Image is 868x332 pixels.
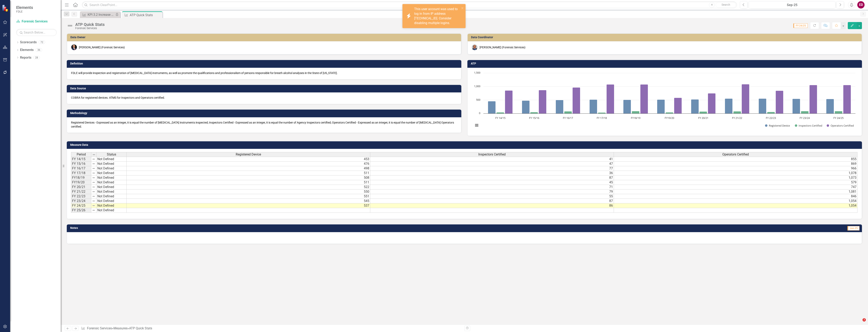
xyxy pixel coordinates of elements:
[590,99,597,113] path: FY 17/18, 511. Registered Device.
[71,157,91,162] td: FY 14/15
[16,19,57,24] a: Forensic Services
[732,116,742,120] text: FY 21/22
[97,194,127,199] td: Not Defined
[530,112,538,113] path: FY 15/16, 47. Inspectors Certified.
[236,153,261,156] span: Registered Device
[67,22,73,29] img: Not Defined
[725,98,733,113] path: FY 21/22, 550. Registered Device.
[92,185,95,189] img: 8DAGhfEEPCf229AAAAAElFTkSuQmCC
[370,189,614,194] td: 79
[666,112,673,113] path: FY19/20, 45. Inspectors Certified.
[82,1,737,8] input: Search ClearPoint...
[607,84,614,113] path: FY 17/18, 1,078. Operators Certified.
[71,203,91,208] td: FY 24/25
[614,199,857,203] td: 1,054
[505,84,851,113] g: Operators Certified, bar series 3 of 3 with 11 bars.
[799,124,822,127] text: Inspectors Certified
[71,208,91,213] td: FY 25/26
[33,56,40,59] div: 28
[92,195,95,198] img: 8DAGhfEEPCf229AAAAAElFTkSuQmCC
[88,12,114,17] div: KPI 3.2 Increase the number of specialized High-Liability Training courses per year to internal a...
[826,99,834,113] path: FY 24/25, 537. Registered Device.
[70,36,459,39] h3: Data Owner
[759,98,766,113] path: FY 22/23, 551. Registered Device.
[97,166,127,171] td: Not Defined
[370,171,614,176] td: 36
[488,101,496,113] path: FY 14/15, 453. Registered Device.
[107,153,116,156] span: Status
[614,176,857,180] td: 1,073
[127,171,370,176] td: 511
[614,185,857,189] td: 747
[472,71,857,132] svg: Interactive chart
[614,157,857,162] td: 855
[556,100,563,113] path: FY 16/17, 498. Registered Device.
[97,203,127,208] td: Not Defined
[691,99,699,113] path: FY 20/21, 522. Registered Device.
[130,13,161,18] div: ATP Quick Stats
[529,116,539,120] text: FY 15/16
[471,62,860,65] h3: ATP
[127,166,370,171] td: 498
[81,326,461,331] div: » »
[522,100,530,113] path: FY 15/16, 476. Registered Device.
[127,176,370,180] td: 508
[793,23,808,28] span: FY 24/25
[733,111,741,113] path: FY 21/22, 79. Inspectors Certified.
[92,162,95,165] img: 8DAGhfEEPCf229AAAAAElFTkSuQmCC
[843,85,851,113] path: FY 24/25, 1,054. Operators Certified.
[71,171,91,176] td: FY 17/18
[674,98,682,113] path: FY19/20, 579. Operators Certified.
[665,116,674,120] text: FY19/20
[474,84,480,88] text: 1,000
[800,116,810,120] text: FY 23/24
[699,111,707,113] path: FY 20/21, 71. Inspectors Certified.
[71,162,91,166] td: FY 15/16
[614,171,857,176] td: 1,078
[97,208,127,213] td: Not Defined
[749,1,835,8] button: Sep-25
[497,112,504,113] path: FY 14/15, 41. Inspectors Certified.
[795,124,822,127] button: Show Inspectors Certified
[598,112,606,113] path: FY 17/18, 36. Inspectors Certified.
[97,189,127,194] td: Not Defined
[39,41,45,44] div: 72
[471,36,860,39] h3: Data Coordinator
[70,143,860,146] h3: Measure Data
[539,90,546,113] path: FY 15/16, 869. Operators Certified.
[127,189,370,194] td: 550
[92,171,95,175] img: 8DAGhfEEPCf229AAAAAElFTkSuQmCC
[657,99,665,113] path: FY19/20, 511. Registered Device.
[497,111,843,113] g: Inspectors Certified, bar series 2 of 3 with 11 bars.
[97,162,127,166] td: Not Defined
[857,1,865,8] button: ED
[16,10,33,13] small: FDLE
[614,162,857,166] td: 869
[370,157,614,162] td: 41
[75,22,105,27] div: ATP Quick Stats
[480,45,525,49] div: [PERSON_NAME] (Forensic Services)
[614,189,857,194] td: 1,081
[71,185,91,189] td: FY 20/21
[92,158,95,161] img: 8DAGhfEEPCf229AAAAAElFTkSuQmCC
[70,62,459,65] h3: Definition
[370,176,614,180] td: 87
[623,100,631,113] path: FY18/19, 508. Registered Device.
[71,180,91,185] td: FY19/20
[698,116,708,120] text: FY 20/21
[71,121,457,129] p: Registered Devices - Expressed as an integer, it is equal the number of [MEDICAL_DATA] instrument...
[722,153,749,156] span: Operators Certified
[370,194,614,199] td: 55
[71,71,457,75] p: FDLE will provide inspection and registration of [MEDICAL_DATA] instruments, as well as promote t...
[472,44,478,50] img: Chris Hendry
[370,162,614,166] td: 47
[71,44,77,50] img: Jason Bundy
[114,326,127,330] a: Measures
[70,87,459,90] h3: Data Source
[71,96,457,100] p: COBRA for registered devices. ATMS for Inspectors and Operators certified.
[129,326,152,330] div: ATP Quick Stats
[479,111,480,115] text: 0
[597,116,607,120] text: FY 17/18
[847,226,860,230] span: Jun-25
